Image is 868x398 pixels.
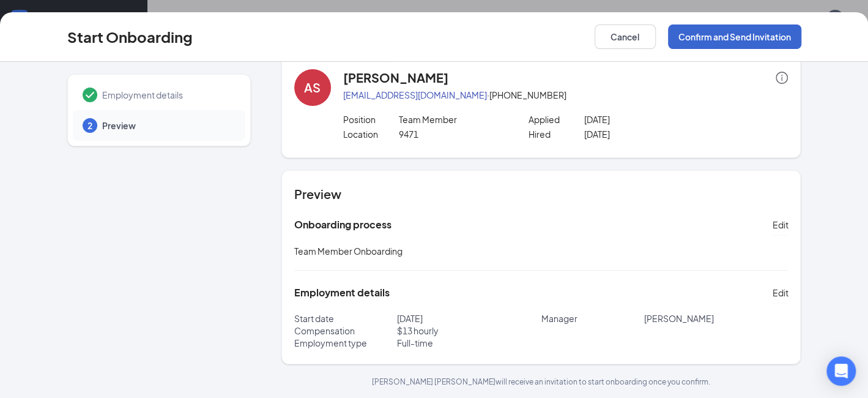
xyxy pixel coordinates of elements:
h3: Start Onboarding [67,26,193,47]
p: Manager [541,312,644,325]
div: AS [304,79,321,96]
span: Team Member Onboarding [294,246,402,257]
p: Position [343,113,399,126]
p: Compensation [294,325,397,337]
span: Edit [772,287,788,299]
span: Employment details [102,89,233,101]
span: 2 [87,119,92,132]
h4: Preview [294,186,788,203]
span: info-circle [776,72,788,84]
button: Edit [772,215,788,235]
button: Cancel [595,24,656,49]
p: Location [343,128,399,140]
p: $ 13 hourly [397,325,541,337]
div: Open Intercom Messenger [826,356,856,386]
h4: [PERSON_NAME] [343,69,448,86]
button: Confirm and Send Invitation [668,24,801,49]
p: Team Member [398,113,510,126]
p: 9471 [398,128,510,140]
svg: Checkmark [83,88,97,102]
p: [DATE] [397,312,541,325]
p: · [PHONE_NUMBER] [343,89,788,101]
a: [EMAIL_ADDRESS][DOMAIN_NAME] [343,89,487,100]
p: [PERSON_NAME] [644,312,788,325]
p: Hired [529,128,584,140]
p: Employment type [294,337,397,349]
p: Applied [529,113,584,126]
span: Edit [772,219,788,231]
p: [DATE] [584,113,696,126]
p: Full-time [397,337,541,349]
span: Preview [102,119,233,132]
p: [DATE] [584,128,696,140]
p: [PERSON_NAME] [PERSON_NAME] will receive an invitation to start onboarding once you confirm. [281,377,801,387]
h5: Employment details [294,286,390,299]
h5: Onboarding process [294,218,391,231]
button: Edit [772,283,788,302]
p: Start date [294,312,397,325]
